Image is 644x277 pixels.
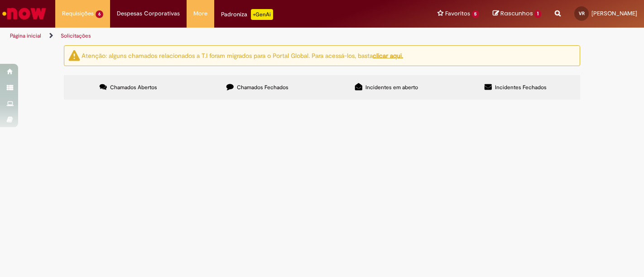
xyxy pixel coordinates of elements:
a: Solicitações [61,32,91,39]
span: Rascunhos [500,9,533,18]
span: 5 [472,10,480,18]
a: Página inicial [10,32,41,39]
span: Favoritos [445,9,470,18]
p: +GenAi [251,9,273,20]
span: Incidentes em aberto [365,84,418,91]
span: Despesas Corporativas [117,9,180,18]
span: 6 [96,10,103,18]
span: More [193,9,207,18]
span: Chamados Fechados [237,84,288,91]
img: ServiceNow [1,5,48,23]
span: 1 [534,10,541,18]
span: VR [579,10,585,16]
span: Incidentes Fechados [495,84,547,91]
span: Requisições [62,9,94,18]
ul: Trilhas de página [7,28,423,44]
span: [PERSON_NAME] [591,10,637,17]
a: clicar aqui. [373,51,403,59]
ng-bind-html: Atenção: alguns chamados relacionados a T.I foram migrados para o Portal Global. Para acessá-los,... [82,51,403,59]
span: Chamados Abertos [110,84,157,91]
a: Rascunhos [493,10,541,18]
div: Padroniza [221,9,273,20]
